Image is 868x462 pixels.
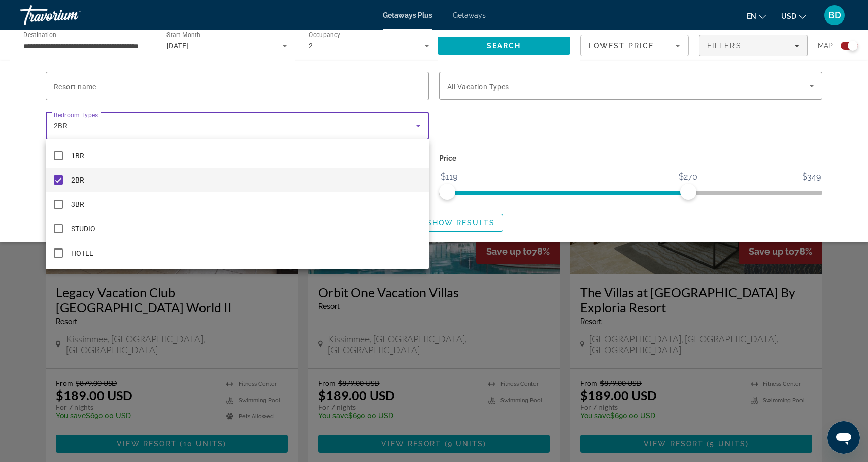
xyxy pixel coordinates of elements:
[827,421,860,454] iframe: Button to launch messaging window
[71,247,93,259] span: HOTEL
[71,198,84,210] span: 3BR
[71,174,84,186] span: 2BR
[71,150,84,162] span: 1BR
[71,223,95,235] span: STUDIO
